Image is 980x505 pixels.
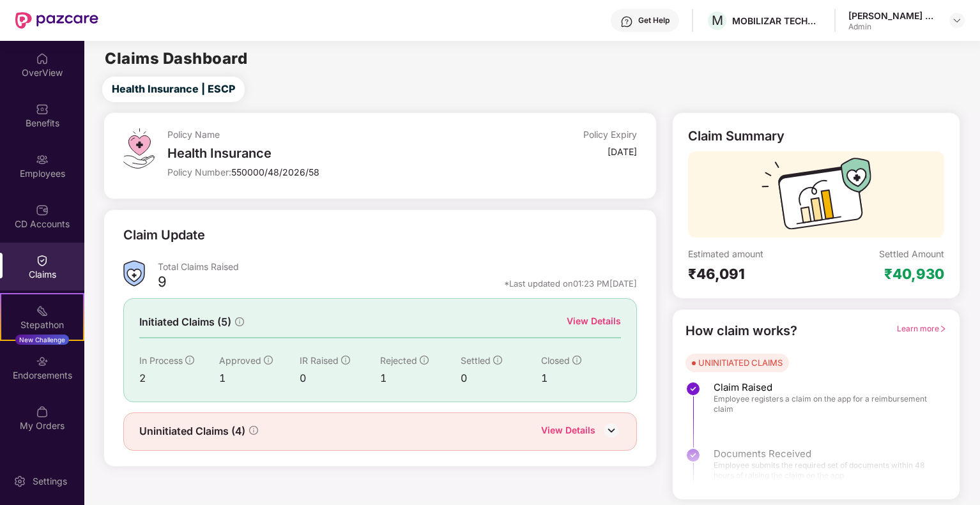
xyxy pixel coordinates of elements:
img: svg+xml;base64,PHN2ZyBpZD0iQ2xhaW0iIHhtbG5zPSJodHRwOi8vd3d3LnczLm9yZy8yMDAwL3N2ZyIgd2lkdGg9IjIwIi... [36,254,49,267]
span: IR Raised [300,355,339,366]
img: svg+xml;base64,PHN2ZyBpZD0iU3RlcC1Eb25lLTMyeDMyIiB4bWxucz0iaHR0cDovL3d3dy53My5vcmcvMjAwMC9zdmciIH... [685,381,701,396]
span: Health Insurance | ESCP [112,81,235,97]
div: [PERSON_NAME] K [PERSON_NAME] [848,10,938,22]
div: Claim Update [123,225,205,245]
div: How claim works? [685,321,797,341]
img: svg+xml;base64,PHN2ZyBpZD0iRHJvcGRvd24tMzJ4MzIiIHhtbG5zPSJodHRwOi8vd3d3LnczLm9yZy8yMDAwL3N2ZyIgd2... [952,15,962,26]
img: svg+xml;base64,PHN2ZyBpZD0iTXlfT3JkZXJzIiBkYXRhLW5hbWU9Ik15IE9yZGVycyIgeG1sbnM9Imh0dHA6Ly93d3cudz... [36,405,49,418]
div: Health Insurance [167,146,480,161]
span: Approved [219,355,261,366]
span: info-circle [264,356,273,365]
div: Policy Name [167,128,480,140]
span: right [939,325,947,333]
span: info-circle [420,356,429,365]
span: Claim Raised [714,381,934,394]
img: ClaimsSummaryIcon [123,260,145,287]
div: Settled Amount [879,248,944,260]
img: svg+xml;base64,PHN2ZyB3aWR0aD0iMTcyIiBoZWlnaHQ9IjExMyIgdmlld0JveD0iMCAwIDE3MiAxMTMiIGZpbGw9Im5vbm... [762,158,871,237]
span: 550000/48/2026/58 [231,167,319,177]
span: info-circle [493,356,502,365]
span: info-circle [185,356,194,365]
img: svg+xml;base64,PHN2ZyBpZD0iSG9tZSIgeG1sbnM9Imh0dHA6Ly93d3cudzMub3JnLzIwMDAvc3ZnIiB3aWR0aD0iMjAiIG... [36,52,49,65]
img: svg+xml;base64,PHN2ZyBpZD0iQ0RfQWNjb3VudHMiIGRhdGEtbmFtZT0iQ0QgQWNjb3VudHMiIHhtbG5zPSJodHRwOi8vd3... [36,204,49,216]
span: Settled [461,355,491,366]
div: Policy Number: [167,166,480,178]
div: 9 [158,273,167,294]
div: 1 [380,370,461,386]
div: 1 [219,370,300,386]
span: Learn more [897,324,947,333]
div: Claim Summary [688,128,785,144]
span: Initiated Claims (5) [139,314,231,330]
div: New Challenge [15,335,69,345]
div: ₹46,091 [688,265,816,283]
div: View Details [541,423,595,440]
span: Uninitiated Claims (4) [139,423,245,439]
div: 0 [300,370,380,386]
div: 0 [461,370,541,386]
span: info-circle [235,317,244,326]
span: Employee registers a claim on the app for a reimbursement claim [714,394,934,414]
div: Settings [29,475,71,488]
div: 1 [541,370,622,386]
img: DownIcon [602,421,621,440]
div: *Last updated on 01:23 PM[DATE] [504,278,637,289]
div: Get Help [638,15,670,26]
span: In Process [139,355,183,366]
div: Stepathon [1,319,83,331]
div: ₹40,930 [884,265,944,283]
img: svg+xml;base64,PHN2ZyBpZD0iU2V0dGluZy0yMHgyMCIgeG1sbnM9Imh0dHA6Ly93d3cudzMub3JnLzIwMDAvc3ZnIiB3aW... [13,475,26,488]
div: Total Claims Raised [158,260,638,273]
img: svg+xml;base64,PHN2ZyBpZD0iRW1wbG95ZWVzIiB4bWxucz0iaHR0cDovL3d3dy53My5vcmcvMjAwMC9zdmciIHdpZHRoPS... [36,153,49,166]
span: info-circle [341,356,350,365]
div: [DATE] [608,146,637,158]
span: info-circle [572,356,581,365]
span: M [712,13,723,28]
div: 2 [139,370,220,386]
div: Policy Expiry [583,128,637,140]
h2: Claims Dashboard [105,51,247,66]
div: Admin [848,22,938,32]
img: svg+xml;base64,PHN2ZyBpZD0iRW5kb3JzZW1lbnRzIiB4bWxucz0iaHR0cDovL3d3dy53My5vcmcvMjAwMC9zdmciIHdpZH... [36,355,49,368]
span: Rejected [380,355,417,366]
img: svg+xml;base64,PHN2ZyBpZD0iSGVscC0zMngzMiIgeG1sbnM9Imh0dHA6Ly93d3cudzMub3JnLzIwMDAvc3ZnIiB3aWR0aD... [620,15,633,28]
img: svg+xml;base64,PHN2ZyB4bWxucz0iaHR0cDovL3d3dy53My5vcmcvMjAwMC9zdmciIHdpZHRoPSIyMSIgaGVpZ2h0PSIyMC... [36,305,49,317]
button: Health Insurance | ESCP [102,77,245,102]
img: New Pazcare Logo [15,12,98,29]
span: Closed [541,355,570,366]
div: UNINITIATED CLAIMS [698,356,783,369]
span: info-circle [249,426,258,435]
div: MOBILIZAR TECHNOLOGIES PRIVATE LIMITED [732,15,822,27]
div: View Details [567,314,621,328]
img: svg+xml;base64,PHN2ZyB4bWxucz0iaHR0cDovL3d3dy53My5vcmcvMjAwMC9zdmciIHdpZHRoPSI0OS4zMiIgaGVpZ2h0PS... [123,128,155,169]
div: Estimated amount [688,248,816,260]
img: svg+xml;base64,PHN2ZyBpZD0iQmVuZWZpdHMiIHhtbG5zPSJodHRwOi8vd3d3LnczLm9yZy8yMDAwL3N2ZyIgd2lkdGg9Ij... [36,103,49,116]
